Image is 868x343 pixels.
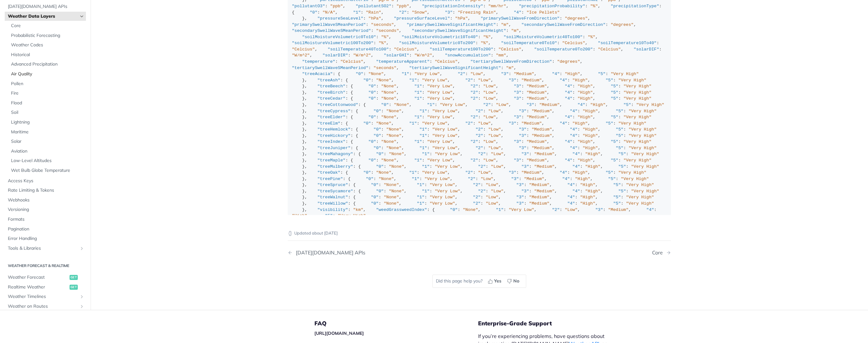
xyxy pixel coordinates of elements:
span: "High" [572,121,588,126]
span: "Medium" [527,96,547,101]
span: "soilTemperature100To200" [430,47,493,52]
span: "1" [420,127,427,132]
span: "pollutantSO2" [356,4,391,9]
span: "3" [509,78,516,83]
span: "4" [552,72,560,76]
span: "4" [578,102,585,107]
span: "Low" [488,109,501,113]
span: "0" [374,109,381,113]
span: "treeElder" [318,115,346,119]
span: "%" [481,41,488,45]
span: "Medium" [539,102,560,107]
span: "secondarySwellWaveSMeanPeriod" [292,28,371,33]
span: "W/m^2" [414,53,432,58]
span: "2" [471,139,478,144]
button: Show subpages for Weather Timelines [79,294,84,299]
span: "Very High" [618,78,646,83]
a: Historical [8,50,86,60]
span: "primarySwellWaveSMeanPeriod" [292,22,366,27]
span: "3" [519,133,527,138]
span: Weather Timelines [8,294,78,300]
span: Solar [11,138,84,145]
span: "Low" [483,96,496,101]
span: "Very High" [611,72,639,76]
span: "treeCypress" [318,109,351,113]
span: Fire [11,90,84,96]
span: "Very Low" [427,115,453,119]
span: "pressureSeaLevel" [318,16,364,21]
a: Rate Limiting & Tokens [5,186,86,195]
div: Core [652,250,666,256]
span: "5" [611,115,618,119]
span: Probabilistic Forecasting [11,32,84,39]
span: "treeAsh" [318,78,341,83]
span: "4" [560,121,567,126]
span: "Very High" [636,102,664,107]
span: "Very Low" [427,84,453,89]
span: "Low" [471,72,483,76]
a: Tools & LibrariesShow subpages for Tools & Libraries [5,244,86,253]
span: "seconds" [376,28,399,33]
span: Webhooks [8,197,84,203]
span: Weather on Routes [8,303,78,310]
span: "4" [565,96,572,101]
span: "None" [376,78,392,83]
span: "5" [623,102,631,107]
span: "3" [527,102,534,107]
a: Wet Bulb Globe Temperature [8,166,86,175]
a: Weather Codes [8,40,86,50]
span: "2" [476,133,483,138]
span: "precipitationType" [611,4,659,9]
span: "3" [519,127,527,132]
span: "4" [565,115,572,119]
span: "m" [511,28,519,33]
span: "Low" [483,115,496,119]
span: "2" [471,96,478,101]
a: Weather Forecastget [5,273,86,282]
span: "Low" [478,78,491,83]
span: "5" [606,121,613,126]
span: "ppb" [330,4,343,9]
span: Flood [11,100,84,106]
span: "5" [611,84,618,89]
span: "0" [369,96,376,101]
span: Realtime Weather [8,284,68,290]
span: Historical [11,52,84,58]
span: "None" [381,96,397,101]
span: "Ice Pellets" [527,10,560,15]
span: "Medium" [527,90,547,95]
span: "secondarySwellWaveSignificantHeight" [412,28,506,33]
span: "treeBeech" [318,84,346,89]
span: Yes [494,278,501,284]
span: Advanced Precipitation [11,61,84,67]
a: Formats [5,215,86,224]
span: "treeHemlock" [318,127,351,132]
span: "3" [514,84,521,89]
span: "soilTemperature0To10" [501,41,557,45]
span: Access Keys [8,177,84,184]
a: Realtime Weatherget [5,282,86,292]
span: "Medium" [514,72,534,76]
span: "treeIndex" [318,139,346,144]
span: Formats [8,216,84,223]
button: Yes [486,276,505,286]
span: "5" [611,96,618,101]
span: "0" [369,115,376,119]
a: Low-Level Altitudes [8,156,86,166]
span: "soilTemperature40To100" [328,47,389,52]
span: "4" [570,133,578,138]
span: "treeCedar" [318,96,346,101]
span: "Low" [483,139,496,144]
span: "ppb" [397,4,409,9]
span: "None" [386,127,402,132]
span: "5" [616,127,623,132]
span: "%" [379,41,386,45]
span: "None" [386,133,402,138]
a: Probabilistic Forecasting [8,31,86,40]
a: Solar [8,137,86,146]
span: Aviation [11,148,84,154]
span: "soilMoistureVolumetric40To100" [504,35,583,39]
span: "seconds" [374,66,397,70]
span: "Low" [483,84,496,89]
span: "3" [445,10,453,15]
